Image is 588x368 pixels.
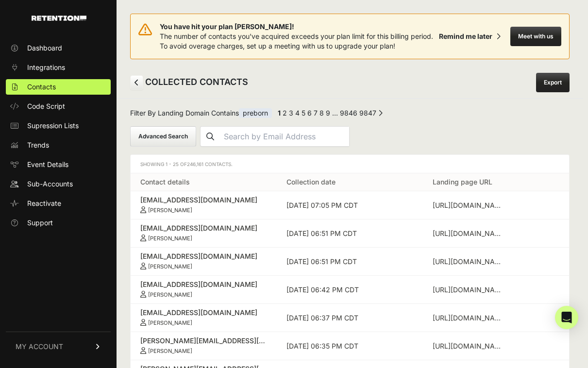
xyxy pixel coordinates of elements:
td: [DATE] 07:05 PM CDT [277,191,423,219]
a: Page 5 [302,109,305,117]
div: [EMAIL_ADDRESS][DOMAIN_NAME] [140,280,267,289]
div: Pagination [276,108,383,120]
a: Sub-Accounts [6,176,111,192]
span: Showing 1 - 25 of [140,161,233,167]
span: … [332,109,338,117]
small: [PERSON_NAME] [148,319,192,326]
button: Remind me later [435,28,504,45]
td: [DATE] 06:42 PM CDT [277,276,423,304]
span: Sub-Accounts [27,179,73,189]
a: Integrations [6,60,111,75]
a: [EMAIL_ADDRESS][DOMAIN_NAME] [PERSON_NAME] [140,223,267,242]
a: Contact details [140,178,190,186]
a: [EMAIL_ADDRESS][DOMAIN_NAME] [PERSON_NAME] [140,251,267,270]
a: [EMAIL_ADDRESS][DOMAIN_NAME] [PERSON_NAME] [140,195,267,214]
a: Reactivate [6,196,111,211]
a: Page 7 [314,109,318,117]
small: [PERSON_NAME] [148,291,192,298]
a: Page 9 [326,109,330,117]
span: You have hit your plan [PERSON_NAME]! [160,22,435,32]
a: Export [536,73,570,92]
div: https://resources.preborn.com/fear-not?utm_source=facebook&utm_medium=paid&utm_campaign=fear&utm_... [433,201,505,210]
a: Page 3 [289,109,293,117]
a: Supression Lists [6,118,111,134]
a: Page 2 [283,109,287,117]
div: [PERSON_NAME][EMAIL_ADDRESS][DOMAIN_NAME] [140,336,267,346]
span: Reactivate [27,199,61,208]
span: Code Script [27,101,65,111]
span: Supression Lists [27,121,79,131]
a: Landing page URL [433,178,492,186]
h2: COLLECTED CONTACTS [130,75,248,90]
span: MY ACCOUNT [16,342,63,351]
small: [PERSON_NAME] [148,348,192,354]
a: Page 8 [319,109,324,117]
span: preborn [239,108,272,118]
div: [EMAIL_ADDRESS][DOMAIN_NAME] [140,251,267,261]
a: Dashboard [6,40,111,56]
a: Code Script [6,99,111,114]
img: Retention.com [32,16,86,21]
td: [DATE] 06:35 PM CDT [277,332,423,360]
div: https://preborn.com/clinic-near-me/ [433,285,505,295]
em: Page 1 [278,109,281,117]
a: Page 4 [295,109,300,117]
input: Search by Email Address [220,127,349,146]
a: Contacts [6,79,111,95]
a: Collection date [286,178,336,186]
span: Support [27,218,53,228]
button: Meet with us [510,27,561,46]
a: Page 9846 [340,109,357,117]
span: Integrations [27,63,65,72]
a: Support [6,215,111,231]
button: Advanced Search [130,126,196,147]
a: [EMAIL_ADDRESS][DOMAIN_NAME] [PERSON_NAME] [140,308,267,326]
span: 246,161 Contacts. [187,161,233,167]
span: Dashboard [27,43,62,53]
span: Contacts [27,82,56,92]
div: https://preborn.com/testimonies/?utm_source=facebook&utm_medium=paid&utm_campaign=brand&utm_conte... [433,341,505,351]
span: Event Details [27,160,68,169]
td: [DATE] 06:51 PM CDT [277,219,423,248]
div: Open Intercom Messenger [555,306,578,329]
a: Page 9847 [359,109,376,117]
a: Trends [6,137,111,153]
div: https://give.preborn.com/preborn/give?utm_source=google&utm_medium=cpc&_aiid=15693&teng=go&deng=m... [433,229,505,238]
span: Filter By Landing Domain Contains [130,108,272,120]
div: Remind me later [439,32,492,41]
div: https://give.preborn.com/preborn/dailywire?sc=IADWBC0523RA [433,313,505,323]
div: [EMAIL_ADDRESS][DOMAIN_NAME] [140,195,267,205]
div: [EMAIL_ADDRESS][DOMAIN_NAME] [140,308,267,318]
td: [DATE] 06:51 PM CDT [277,248,423,276]
small: [PERSON_NAME] [148,235,192,242]
div: [EMAIL_ADDRESS][DOMAIN_NAME] [140,223,267,233]
td: [DATE] 06:37 PM CDT [277,304,423,332]
a: Event Details [6,157,111,172]
a: [PERSON_NAME][EMAIL_ADDRESS][DOMAIN_NAME] [PERSON_NAME] [140,336,267,354]
small: [PERSON_NAME] [148,207,192,214]
a: Page 6 [307,109,312,117]
div: https://give.preborn.com/preborn/appeals?sc=IR0825FB&amt=50&gs=s&utm_source=facebook&utm_medium=p... [433,257,505,267]
a: MY ACCOUNT [6,332,111,361]
small: [PERSON_NAME] [148,263,192,270]
span: Trends [27,140,49,150]
a: [EMAIL_ADDRESS][DOMAIN_NAME] [PERSON_NAME] [140,280,267,298]
span: The number of contacts you've acquired exceeds your plan limit for this billing period. To avoid ... [160,32,433,50]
